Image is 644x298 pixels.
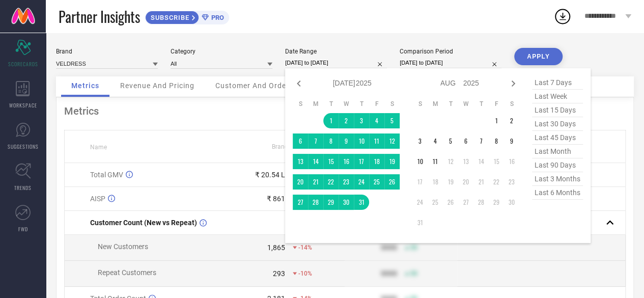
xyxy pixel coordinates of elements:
[267,243,285,252] div: 1,865
[354,133,369,149] td: Thu Jul 10 2025
[215,82,293,90] span: Customer And Orders
[458,174,473,189] td: Wed Aug 20 2025
[293,133,308,149] td: Sun Jul 06 2025
[354,113,369,128] td: Thu Jul 03 2025
[308,100,323,108] th: Monday
[428,174,443,189] td: Mon Aug 18 2025
[384,154,400,169] td: Sat Jul 19 2025
[56,48,158,55] div: Brand
[532,172,583,186] span: last 3 months
[323,100,339,108] th: Tuesday
[458,154,473,169] td: Wed Aug 13 2025
[412,154,428,169] td: Sun Aug 10 2025
[473,174,489,189] td: Thu Aug 21 2025
[145,8,229,24] a: SUBSCRIBEPRO
[504,154,519,169] td: Sat Aug 16 2025
[8,60,38,68] span: SCORECARDS
[298,244,312,251] span: -14%
[504,133,519,149] td: Sat Aug 09 2025
[473,133,489,149] td: Thu Aug 07 2025
[489,174,504,189] td: Fri Aug 22 2025
[532,90,583,103] span: last week
[473,154,489,169] td: Thu Aug 14 2025
[381,269,397,278] div: 9999
[339,174,354,189] td: Wed Jul 23 2025
[339,113,354,128] td: Wed Jul 02 2025
[489,154,504,169] td: Fri Aug 15 2025
[369,113,384,128] td: Fri Jul 04 2025
[504,113,519,128] td: Sat Aug 02 2025
[323,154,339,169] td: Tue Jul 15 2025
[285,58,387,68] input: Select date range
[308,133,323,149] td: Mon Jul 07 2025
[308,154,323,169] td: Mon Jul 14 2025
[90,171,123,179] span: Total GMV
[489,100,504,108] th: Friday
[323,113,339,128] td: Tue Jul 01 2025
[412,100,428,108] th: Sunday
[489,113,504,128] td: Fri Aug 01 2025
[90,195,105,203] span: AISP
[293,77,305,90] div: Previous month
[59,6,140,27] span: Partner Insights
[384,133,400,149] td: Sat Jul 12 2025
[458,195,473,210] td: Wed Aug 27 2025
[18,225,28,233] span: FWD
[120,82,194,90] span: Revenue And Pricing
[384,113,400,128] td: Sat Jul 05 2025
[532,131,583,145] span: last 45 days
[293,154,308,169] td: Sun Jul 13 2025
[553,7,572,25] div: Open download list
[14,184,32,192] span: TRENDS
[458,133,473,149] td: Wed Aug 06 2025
[354,100,369,108] th: Thursday
[323,195,339,210] td: Tue Jul 29 2025
[412,174,428,189] td: Sun Aug 17 2025
[443,195,458,210] td: Tue Aug 26 2025
[504,174,519,189] td: Sat Aug 23 2025
[369,133,384,149] td: Fri Jul 11 2025
[9,101,37,109] span: WORKSPACE
[323,174,339,189] td: Tue Jul 22 2025
[90,219,197,227] span: Customer Count (New vs Repeat)
[412,133,428,149] td: Sun Aug 03 2025
[473,195,489,210] td: Thu Aug 28 2025
[532,117,583,131] span: last 30 days
[298,270,312,277] span: -10%
[428,133,443,149] td: Mon Aug 04 2025
[273,269,285,278] div: 293
[354,174,369,189] td: Thu Jul 24 2025
[489,195,504,210] td: Fri Aug 29 2025
[410,270,417,277] span: 50
[410,244,417,251] span: 50
[354,154,369,169] td: Thu Jul 17 2025
[504,100,519,108] th: Saturday
[339,195,354,210] td: Wed Jul 30 2025
[98,268,156,277] span: Repeat Customers
[412,195,428,210] td: Sun Aug 24 2025
[443,133,458,149] td: Tue Aug 05 2025
[209,14,224,21] span: PRO
[400,48,501,55] div: Comparison Period
[354,195,369,210] td: Thu Jul 31 2025
[90,144,107,151] span: Name
[285,48,387,55] div: Date Range
[384,174,400,189] td: Sat Jul 26 2025
[272,143,305,150] span: Brand Value
[171,48,272,55] div: Category
[255,171,285,179] div: ₹ 20.54 L
[146,14,192,21] span: SUBSCRIBE
[293,174,308,189] td: Sun Jul 20 2025
[308,195,323,210] td: Mon Jul 28 2025
[369,154,384,169] td: Fri Jul 18 2025
[532,145,583,158] span: last month
[443,174,458,189] td: Tue Aug 19 2025
[339,100,354,108] th: Wednesday
[489,133,504,149] td: Fri Aug 08 2025
[532,158,583,172] span: last 90 days
[458,100,473,108] th: Wednesday
[532,103,583,117] span: last 15 days
[507,77,519,90] div: Next month
[443,154,458,169] td: Tue Aug 12 2025
[339,133,354,149] td: Wed Jul 09 2025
